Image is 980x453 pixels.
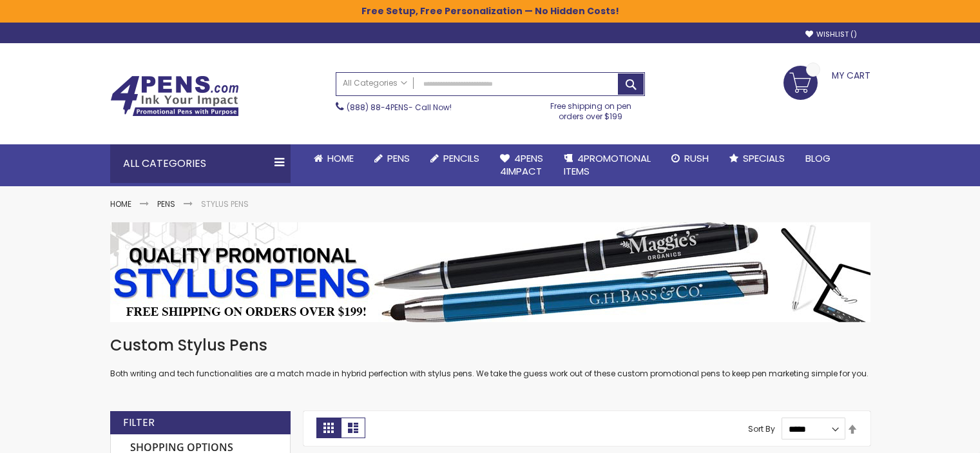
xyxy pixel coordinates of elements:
span: All Categories [343,78,407,88]
a: Specials [719,144,795,173]
div: All Categories [110,144,291,183]
span: 4PROMOTIONAL ITEMS [564,151,651,178]
strong: Stylus Pens [201,198,249,209]
a: Wishlist [805,30,857,39]
div: Both writing and tech functionalities are a match made in hybrid perfection with stylus pens. We ... [110,335,870,380]
label: Sort By [748,423,775,434]
a: Rush [661,144,719,173]
img: Stylus Pens [110,222,870,322]
a: Pens [364,144,420,173]
span: - Call Now! [347,102,452,113]
div: Free shipping on pen orders over $199 [537,96,645,122]
a: Home [303,144,364,173]
span: Blog [805,151,831,165]
a: Pens [157,198,175,209]
span: Pens [387,151,410,165]
a: Blog [795,144,841,173]
strong: Filter [123,416,155,430]
span: 4Pens 4impact [500,151,543,178]
a: All Categories [336,73,414,94]
strong: Grid [316,418,341,438]
span: Specials [743,151,785,165]
a: Home [110,198,131,209]
a: 4Pens4impact [490,144,553,186]
h1: Custom Stylus Pens [110,335,870,356]
span: Rush [684,151,709,165]
img: 4Pens Custom Pens and Promotional Products [110,75,239,117]
a: Pencils [420,144,490,173]
a: (888) 88-4PENS [347,102,408,113]
a: 4PROMOTIONALITEMS [553,144,661,186]
span: Home [327,151,354,165]
span: Pencils [443,151,479,165]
